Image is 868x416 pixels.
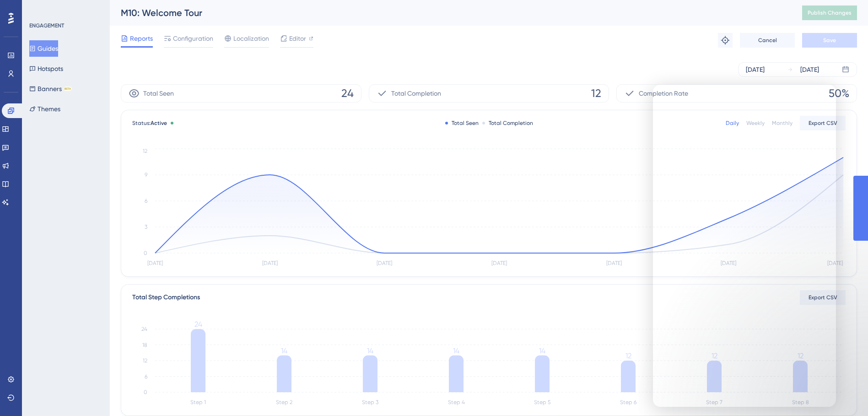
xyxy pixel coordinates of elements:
button: Save [802,33,857,48]
span: Status: [132,119,167,127]
tspan: [DATE] [377,260,392,266]
span: Active [151,120,167,126]
iframe: UserGuiding AI Assistant Launcher [830,380,857,407]
tspan: 6 [145,373,147,380]
div: Total Step Completions [132,292,200,303]
span: Cancel [758,37,777,44]
span: Reports [130,33,153,44]
tspan: 18 [142,342,147,348]
tspan: [DATE] [262,260,278,266]
span: 50% [829,86,849,101]
tspan: Step 5 [534,399,550,405]
tspan: Step 4 [448,399,465,405]
tspan: 14 [539,346,545,355]
span: Configuration [173,33,213,44]
span: Save [823,37,836,44]
div: M10: Welcome Tour [121,6,779,19]
tspan: 24 [141,326,147,332]
span: Editor [289,33,306,44]
tspan: [DATE] [491,260,507,266]
tspan: [DATE] [606,260,622,266]
tspan: 14 [281,346,287,355]
tspan: Step 6 [620,399,636,405]
tspan: Step 2 [276,399,292,405]
span: Total Seen [143,88,174,99]
div: [DATE] [800,64,819,75]
button: Publish Changes [802,5,857,20]
button: Themes [29,101,60,117]
tspan: Step 1 [190,399,206,405]
button: Hotspots [29,60,63,77]
tspan: 0 [144,389,147,395]
tspan: Step 3 [362,399,378,405]
tspan: 12 [143,357,147,364]
span: 24 [341,86,354,101]
tspan: 14 [367,346,373,355]
tspan: 3 [145,224,147,230]
span: Total Completion [391,88,441,99]
span: Localization [233,33,269,44]
tspan: 12 [143,148,147,154]
tspan: [DATE] [827,260,843,266]
div: Total Completion [482,119,533,127]
tspan: 12 [625,351,631,360]
tspan: [DATE] [147,260,163,266]
tspan: 24 [194,320,202,329]
div: Total Seen [445,119,479,127]
div: ENGAGEMENT [29,22,64,29]
div: [DATE] [746,64,765,75]
tspan: 0 [144,250,147,256]
button: Cancel [740,33,795,48]
span: 12 [591,86,601,101]
button: Guides [29,40,58,57]
iframe: Intercom live chat [653,85,836,407]
button: BannersBETA [29,81,72,97]
span: Completion Rate [639,88,688,99]
div: BETA [64,86,72,91]
tspan: 6 [145,198,147,204]
tspan: 14 [453,346,459,355]
span: Publish Changes [808,9,852,16]
tspan: 9 [145,172,147,178]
